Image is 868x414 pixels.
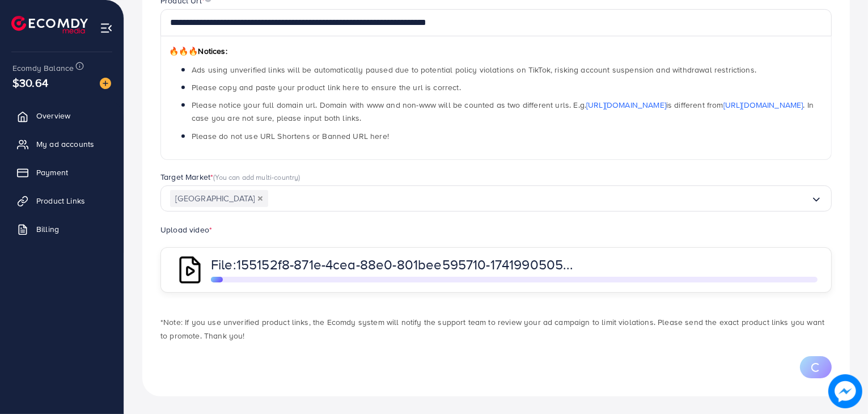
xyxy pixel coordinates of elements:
[12,74,48,91] span: $30.64
[169,45,227,57] span: Notices:
[236,255,617,274] span: 155152f8-871e-4cea-88e0-801bee595710-1741990505623.mp4
[723,99,803,111] a: [URL][DOMAIN_NAME]
[36,195,85,206] span: Product Links
[828,374,862,408] img: image
[192,130,389,142] span: Please do not use URL Shortens or Banned URL here!
[160,315,832,343] p: *Note: If you use unverified product links, the Ecomdy system will notify the support team to rev...
[160,185,832,212] div: Search for option
[12,62,74,74] span: Ecomdy Balance
[36,110,70,121] span: Overview
[192,64,756,75] span: Ads using unverified links will be automatically paused due to potential policy violations on Tik...
[192,82,461,93] span: Please copy and paste your product link here to ensure the url is correct.
[100,78,111,89] img: image
[9,189,115,212] a: Product Links
[170,190,268,208] span: [GEOGRAPHIC_DATA]
[9,218,115,240] a: Billing
[586,99,666,111] a: [URL][DOMAIN_NAME]
[160,224,212,235] label: Upload video
[9,104,115,127] a: Overview
[257,196,263,201] button: Deselect Pakistan
[160,171,300,183] label: Target Market
[36,223,59,235] span: Billing
[11,16,88,33] img: logo
[100,22,113,35] img: menu
[211,257,579,271] p: File:
[192,99,814,124] span: Please notice your full domain url. Domain with www and non-www will be counted as two different ...
[9,161,115,184] a: Payment
[36,167,68,178] span: Payment
[9,133,115,155] a: My ad accounts
[175,255,205,285] img: QAAAABJRU5ErkJggg==
[213,172,300,182] span: (You can add multi-country)
[36,138,94,150] span: My ad accounts
[268,190,811,208] input: Search for option
[169,45,198,57] span: 🔥🔥🔥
